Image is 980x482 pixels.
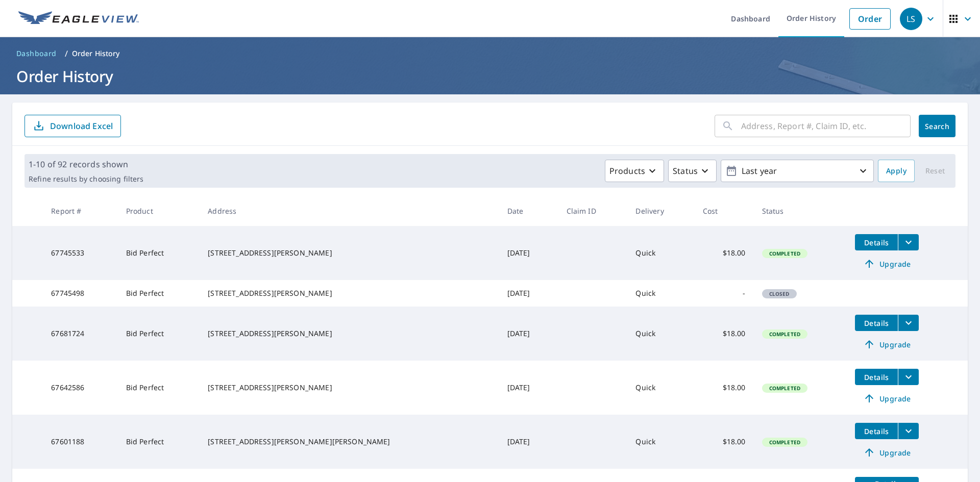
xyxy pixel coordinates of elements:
[861,372,892,382] span: Details
[695,415,754,469] td: $18.00
[855,315,898,331] button: detailsBtn-67681724
[605,160,664,182] button: Products
[12,45,61,62] a: Dashboard
[861,426,892,436] span: Details
[695,361,754,415] td: $18.00
[855,444,919,461] a: Upgrade
[499,415,558,469] td: [DATE]
[855,369,898,385] button: detailsBtn-67642586
[763,331,806,338] span: Completed
[208,248,491,258] div: [STREET_ADDRESS][PERSON_NAME]
[43,415,117,469] td: 67601188
[118,280,200,307] td: Bid Perfect
[898,369,919,385] button: filesDropdownBtn-67642586
[855,256,919,272] a: Upgrade
[673,165,698,177] p: Status
[118,196,200,226] th: Product
[861,446,913,459] span: Upgrade
[208,328,491,339] div: [STREET_ADDRESS][PERSON_NAME]
[668,160,717,182] button: Status
[695,307,754,361] td: $18.00
[855,423,898,439] button: detailsBtn-67601188
[65,47,68,60] li: /
[855,390,919,407] a: Upgrade
[118,307,200,361] td: Bid Perfect
[609,165,645,177] p: Products
[43,361,117,415] td: 67642586
[12,66,968,87] h1: Order History
[558,196,628,226] th: Claim ID
[118,226,200,280] td: Bid Perfect
[12,45,968,62] nav: breadcrumb
[43,307,117,361] td: 67681724
[898,315,919,331] button: filesDropdownBtn-67681724
[499,307,558,361] td: [DATE]
[499,361,558,415] td: [DATE]
[695,226,754,280] td: $18.00
[861,238,892,247] span: Details
[763,290,796,297] span: Closed
[499,226,558,280] td: [DATE]
[627,307,694,361] td: Quick
[627,196,694,226] th: Delivery
[499,196,558,226] th: Date
[763,250,806,257] span: Completed
[855,336,919,352] a: Upgrade
[200,196,499,226] th: Address
[849,8,891,30] a: Order
[29,174,143,184] p: Refine results by choosing filters
[208,288,491,298] div: [STREET_ADDRESS][PERSON_NAME]
[16,48,57,59] span: Dashboard
[741,112,911,140] input: Address, Report #, Claim ID, etc.
[50,120,113,132] p: Download Excel
[208,383,491,393] div: [STREET_ADDRESS][PERSON_NAME]
[738,162,857,180] p: Last year
[43,196,117,226] th: Report #
[900,8,922,30] div: LS
[898,423,919,439] button: filesDropdownBtn-67601188
[898,234,919,250] button: filesDropdownBtn-67745533
[43,280,117,307] td: 67745498
[627,415,694,469] td: Quick
[118,415,200,469] td: Bid Perfect
[29,158,143,170] p: 1-10 of 92 records shown
[18,11,139,27] img: EV Logo
[861,318,892,328] span: Details
[919,115,955,137] button: Search
[861,338,913,350] span: Upgrade
[627,361,694,415] td: Quick
[627,280,694,307] td: Quick
[43,226,117,280] td: 67745533
[499,280,558,307] td: [DATE]
[754,196,847,226] th: Status
[855,234,898,250] button: detailsBtn-67745533
[886,165,906,177] span: Apply
[721,160,874,182] button: Last year
[927,121,947,131] span: Search
[861,258,913,270] span: Upgrade
[208,437,491,447] div: [STREET_ADDRESS][PERSON_NAME][PERSON_NAME]
[763,385,806,392] span: Completed
[24,115,121,137] button: Download Excel
[861,392,913,404] span: Upgrade
[695,280,754,307] td: -
[695,196,754,226] th: Cost
[627,226,694,280] td: Quick
[763,439,806,446] span: Completed
[878,160,915,182] button: Apply
[118,361,200,415] td: Bid Perfect
[72,48,120,59] p: Order History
